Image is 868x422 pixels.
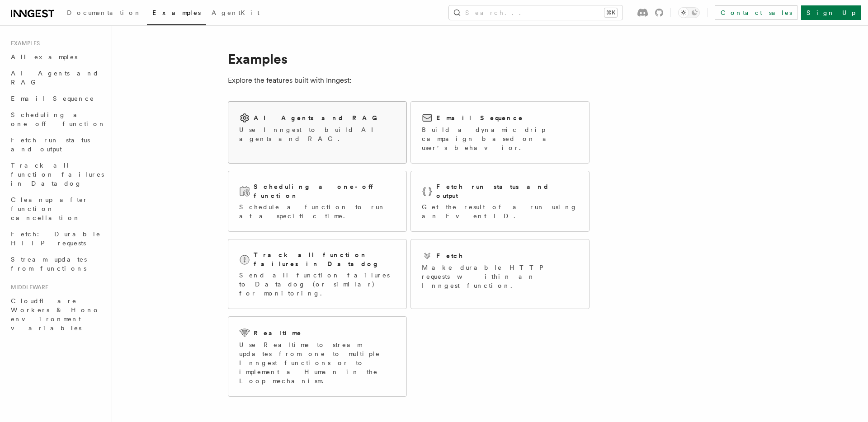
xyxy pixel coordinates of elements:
[436,113,524,122] h2: Email Sequence
[7,49,106,65] a: All examples
[239,125,396,143] p: Use Inngest to build AI agents and RAG.
[228,239,407,309] a: Track all function failures in DatadogSend all function failures to Datadog (or similar) for moni...
[7,192,106,226] a: Cleanup after function cancellation
[11,136,90,153] span: Fetch run status and output
[11,196,88,221] span: Cleanup after function cancellation
[7,90,106,107] a: Email Sequence
[254,328,302,338] h2: Realtime
[239,340,396,385] p: Use Realtime to stream updates from one to multiple Inngest functions or to implement a Human in ...
[11,162,104,187] span: Track all function failures in Datadog
[61,3,147,24] a: Documentation
[7,251,106,277] a: Stream updates from functions
[410,101,590,164] a: Email SequenceBuild a dynamic drip campaign based on a user's behavior.
[410,239,590,309] a: FetchMake durable HTTP requests within an Inngest function.
[11,70,99,86] span: AI Agents and RAG
[228,171,407,232] a: Scheduling a one-off functionSchedule a function to run at a specific time.
[206,3,265,24] a: AgentKit
[228,51,590,67] h1: Examples
[67,9,142,16] span: Documentation
[7,107,106,132] a: Scheduling a one-off function
[147,3,206,25] a: Examples
[436,251,464,260] h2: Fetch
[7,226,106,251] a: Fetch: Durable HTTP requests
[228,74,590,87] p: Explore the features built with Inngest:
[678,7,700,18] button: Toggle dark mode
[239,202,396,220] p: Schedule a function to run at a specific time.
[7,65,106,90] a: AI Agents and RAG
[7,293,106,336] a: Cloudflare Workers & Hono environment variables
[11,297,100,332] span: Cloudflare Workers & Hono environment variables
[604,8,617,17] kbd: ⌘K
[11,230,101,247] span: Fetch: Durable HTTP requests
[11,256,87,272] span: Stream updates from functions
[254,182,396,200] h2: Scheduling a one-off function
[422,263,578,290] p: Make durable HTTP requests within an Inngest function.
[7,132,106,157] a: Fetch run status and output
[11,95,94,102] span: Email Sequence
[228,101,407,164] a: AI Agents and RAGUse Inngest to build AI agents and RAG.
[422,125,578,152] p: Build a dynamic drip campaign based on a user's behavior.
[239,271,396,298] p: Send all function failures to Datadog (or similar) for monitoring.
[11,53,77,61] span: All examples
[422,202,578,220] p: Get the result of a run using an Event ID.
[11,111,106,127] span: Scheduling a one-off function
[254,250,396,268] h2: Track all function failures in Datadog
[152,9,201,16] span: Examples
[228,316,407,397] a: RealtimeUse Realtime to stream updates from one to multiple Inngest functions or to implement a H...
[715,5,797,20] a: Contact sales
[254,113,382,122] h2: AI Agents and RAG
[7,157,106,192] a: Track all function failures in Datadog
[7,284,48,291] span: Middleware
[7,40,40,47] span: Examples
[449,5,623,20] button: Search...⌘K
[801,5,861,20] a: Sign Up
[410,171,590,232] a: Fetch run status and outputGet the result of a run using an Event ID.
[436,182,578,200] h2: Fetch run status and output
[212,9,259,16] span: AgentKit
